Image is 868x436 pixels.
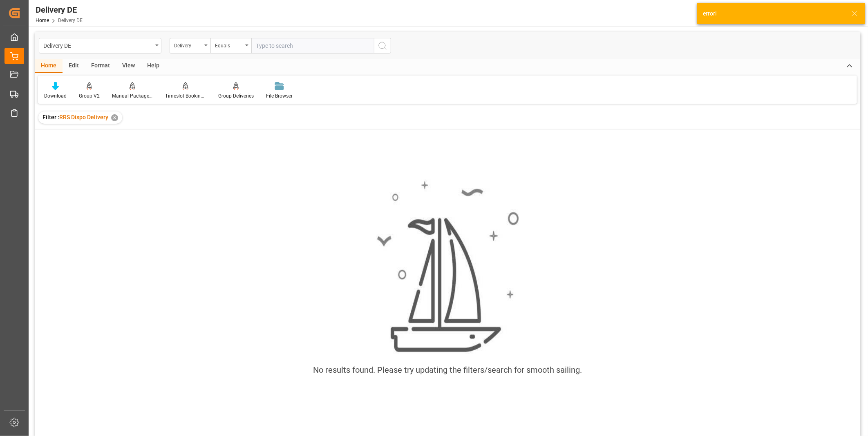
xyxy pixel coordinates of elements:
div: Delivery [174,40,202,49]
div: No results found. Please try updating the filters/search for smooth sailing. [313,364,582,376]
button: open menu [170,38,210,53]
div: Group V2 [79,92,100,100]
div: Download [44,92,67,100]
span: RRS Dispo Delivery [59,114,108,120]
div: Home [35,59,63,73]
div: Format [85,59,116,73]
span: Filter : [43,114,59,120]
button: open menu [39,38,161,53]
input: Type to search [251,38,374,53]
img: smooth_sailing.jpeg [376,180,519,354]
div: Delivery DE [36,4,83,16]
button: open menu [210,38,251,53]
div: Edit [63,59,85,73]
div: View [116,59,141,73]
div: ✕ [111,114,118,121]
div: error! [703,9,843,18]
button: search button [374,38,391,53]
div: Equals [215,40,243,49]
div: Help [141,59,166,73]
div: Delivery DE [43,40,152,50]
div: Manual Package TypeDetermination [112,92,153,100]
div: File Browser [266,92,293,100]
div: Timeslot Booking Report [165,92,206,100]
div: Group Deliveries [218,92,254,100]
a: Home [36,18,49,23]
